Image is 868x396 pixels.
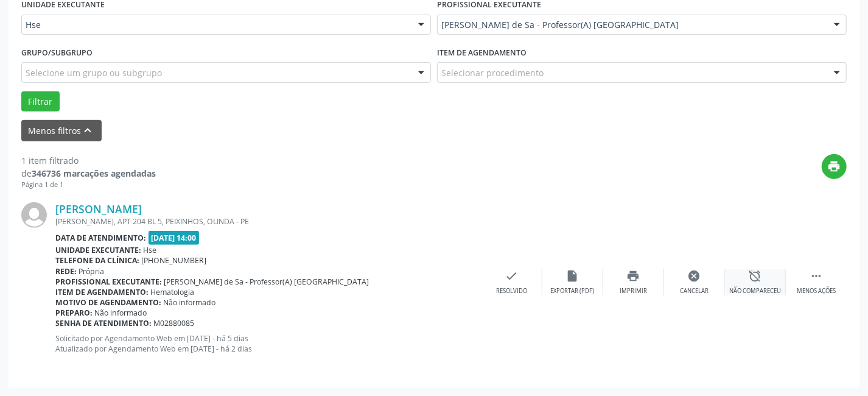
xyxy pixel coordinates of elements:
strong: 346736 marcações agendadas [32,168,156,179]
div: Não compareceu [729,287,781,295]
b: Item de agendamento: [55,287,149,297]
div: de [21,167,156,180]
span: Não informado [164,297,216,308]
span: [PERSON_NAME] de Sa - Professor(A) [GEOGRAPHIC_DATA] [164,277,369,287]
span: [PHONE_NUMBER] [142,255,207,266]
div: Cancelar [680,287,709,295]
div: Menos ações [797,287,836,295]
span: [DATE] 14:00 [149,231,200,245]
img: img [21,202,47,228]
div: 1 item filtrado [21,154,156,167]
button: Filtrar [21,91,60,112]
i: check [505,269,519,283]
b: Profissional executante: [55,277,162,287]
button: Menos filtroskeyboard_arrow_up [21,120,102,141]
button: print [822,154,847,179]
span: Não informado [95,308,147,318]
i: print [627,269,640,283]
b: Rede: [55,266,77,277]
i: alarm_off [749,269,762,283]
a: [PERSON_NAME] [55,202,142,216]
div: Exportar (PDF) [551,287,595,295]
span: M02880085 [154,318,195,328]
b: Motivo de agendamento: [55,297,161,308]
span: Hse [26,19,406,31]
span: Selecione um grupo ou subgrupo [26,66,162,79]
i: print [828,160,841,173]
b: Telefone da clínica: [55,255,139,266]
span: [PERSON_NAME] de Sa - Professor(A) [GEOGRAPHIC_DATA] [441,19,822,31]
div: Resolvido [496,287,527,295]
label: Grupo/Subgrupo [21,43,93,62]
i: keyboard_arrow_up [82,124,95,137]
b: Unidade executante: [55,245,141,255]
span: Hematologia [151,287,195,297]
span: Própria [79,266,105,277]
b: Senha de atendimento: [55,318,152,328]
span: Selecionar procedimento [441,66,544,79]
span: Hse [144,245,157,255]
i:  [810,269,823,283]
p: Solicitado por Agendamento Web em [DATE] - há 5 dias Atualizado por Agendamento Web em [DATE] - h... [55,333,481,354]
i: insert_drive_file [566,269,579,283]
div: [PERSON_NAME], APT 204 BL 5, PEIXINHOS, OLINDA - PE [55,216,481,227]
div: Página 1 de 1 [21,180,156,190]
div: Imprimir [620,287,647,295]
i: cancel [688,269,701,283]
b: Data de atendimento: [55,233,146,243]
label: Item de agendamento [437,43,527,62]
b: Preparo: [55,308,93,318]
